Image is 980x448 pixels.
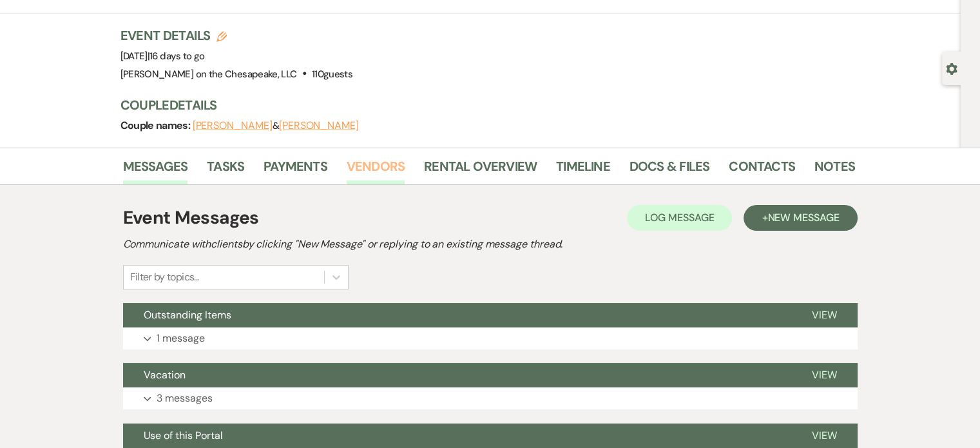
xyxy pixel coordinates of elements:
[148,50,205,63] span: |
[264,156,327,184] a: Payments
[120,96,842,114] h3: Couple Details
[130,269,199,285] div: Filter by topics...
[812,429,837,442] span: View
[279,121,359,131] button: [PERSON_NAME]
[120,50,205,63] span: [DATE]
[347,156,405,184] a: Vendors
[120,68,297,81] span: [PERSON_NAME] on the Chesapeake, LLC
[123,156,188,184] a: Messages
[157,390,213,407] p: 3 messages
[144,308,231,322] span: Outstanding Items
[157,330,205,347] p: 1 message
[767,211,839,224] span: New Message
[123,424,791,448] button: Use of this Portal
[123,387,858,409] button: 3 messages
[814,156,855,184] a: Notes
[946,62,957,74] button: Open lead details
[424,156,537,184] a: Rental Overview
[149,50,205,63] span: 16 days to go
[629,156,709,184] a: Docs & Files
[791,303,858,327] button: View
[193,119,359,132] span: &
[144,429,223,442] span: Use of this Portal
[812,308,837,322] span: View
[123,204,259,231] h1: Event Messages
[123,237,858,252] h2: Communicate with clients by clicking "New Message" or replying to an existing message thread.
[207,156,244,184] a: Tasks
[144,368,186,382] span: Vacation
[120,26,353,44] h3: Event Details
[791,424,858,448] button: View
[556,156,610,184] a: Timeline
[123,327,858,349] button: 1 message
[120,119,193,132] span: Couple names:
[627,205,732,231] button: Log Message
[729,156,795,184] a: Contacts
[645,211,714,224] span: Log Message
[193,121,273,131] button: [PERSON_NAME]
[812,368,837,382] span: View
[312,68,352,81] span: 110 guests
[123,303,791,327] button: Outstanding Items
[744,205,857,231] button: +New Message
[123,363,791,387] button: Vacation
[791,363,858,387] button: View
